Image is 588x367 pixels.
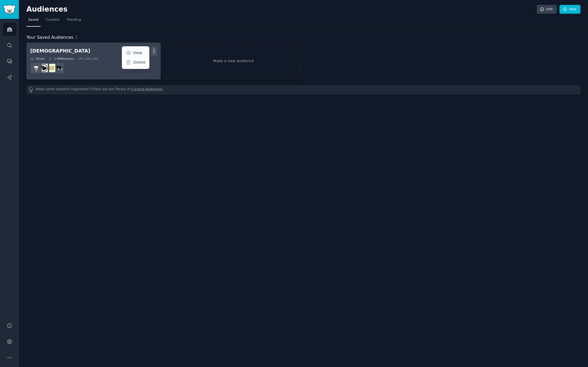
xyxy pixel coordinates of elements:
a: Curated [44,16,61,27]
img: GummySearch logo [3,5,16,14]
a: View [123,47,149,59]
div: 1.4M Members [48,57,74,61]
a: Make a new audience [166,43,301,79]
img: BJJWomen [47,64,55,72]
img: martialarts [39,64,48,72]
a: Info [537,5,557,14]
span: Saved [28,18,39,22]
span: Your Saved Audiences [26,34,73,41]
div: [DEMOGRAPHIC_DATA] [30,48,90,54]
a: Curated Audiences [131,87,163,93]
p: Delete [133,60,146,65]
h2: Audiences [26,5,537,14]
div: Need some research inspiration? Check out our library of [26,85,580,95]
span: Trending [67,18,81,22]
img: bjj [32,64,40,72]
p: View [133,50,142,56]
a: [DEMOGRAPHIC_DATA]ViewDelete4Subs1.4MMembers0.54% /moDramaFreeBJJBJJWomenmartialartsbjj [26,43,161,79]
div: 0.54 % /mo [82,57,98,61]
img: DramaFreeBJJ [54,64,63,72]
span: Curated [46,18,59,22]
a: Trending [65,16,83,27]
span: 1 [75,35,78,40]
div: 4 Sub s [30,57,44,61]
a: Saved [26,16,40,27]
a: New [559,5,580,14]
